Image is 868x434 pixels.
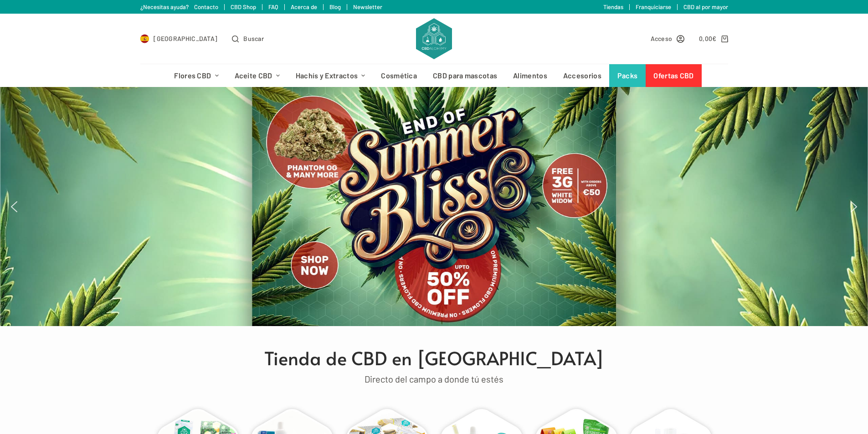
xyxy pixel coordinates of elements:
[651,33,685,44] a: Acceso
[699,35,717,42] bdi: 0,00
[166,64,702,87] nav: Menú de cabecera
[416,18,452,59] img: CBD Alchemy
[231,3,256,10] a: CBD Shop
[373,64,425,87] a: Cosmética
[353,3,382,10] a: Newsletter
[145,344,724,372] h1: Tienda de CBD en [GEOGRAPHIC_DATA]
[243,33,264,44] span: Buscar
[145,372,724,387] p: Directo del campo a donde tú estés
[609,64,646,87] a: Packs
[140,34,149,43] img: ES Flag
[505,64,555,87] a: Alimentos
[226,64,288,87] a: Aceite CBD
[7,199,21,214] img: previous arrow
[603,3,623,10] a: Tiendas
[847,199,861,214] img: next arrow
[154,33,217,44] span: [GEOGRAPHIC_DATA]
[555,64,609,87] a: Accesorios
[268,3,278,10] a: FAQ
[232,33,264,44] button: Abrir formulario de búsqueda
[683,3,728,10] a: CBD al por mayor
[646,64,702,87] a: Ofertas CBD
[288,64,373,87] a: Hachís y Extractos
[140,3,218,10] a: ¿Necesitas ayuda? Contacto
[651,33,673,44] span: Acceso
[699,33,728,44] a: Carro de compra
[329,3,341,10] a: Blog
[140,33,218,44] a: Select Country
[712,35,716,42] span: €
[291,3,317,10] a: Acerca de
[166,64,226,87] a: Flores CBD
[425,64,505,87] a: CBD para mascotas
[636,3,671,10] a: Franquiciarse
